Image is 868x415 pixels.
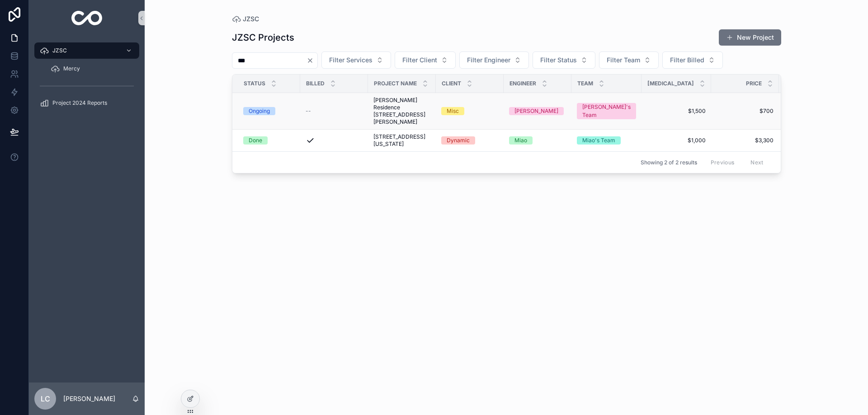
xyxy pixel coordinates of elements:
[514,107,558,115] div: [PERSON_NAME]
[52,99,107,107] span: Project 2024 Reports
[447,136,470,145] div: Dynamic
[459,51,529,69] button: Select Button
[34,42,139,59] a: JZSC
[41,393,50,404] span: LC
[509,80,536,87] span: Engineer
[607,56,640,65] span: Filter Team
[599,51,659,69] button: Select Button
[71,11,103,25] img: App logo
[662,51,723,69] button: Select Button
[232,31,294,44] h1: JZSC Projects
[509,136,566,145] a: Miao
[514,136,527,145] div: Miao
[467,56,510,65] span: Filter Engineer
[670,56,704,65] span: Filter Billed
[29,36,145,123] div: scrollable content
[441,136,498,145] a: Dynamic
[63,65,80,72] span: Mercy
[442,80,461,87] span: Client
[717,107,774,115] a: $700
[306,107,311,115] span: --
[374,80,417,87] span: Project Name
[717,137,774,144] a: $3,300
[647,80,694,87] span: [MEDICAL_DATA]
[373,133,430,148] a: [STREET_ADDRESS][US_STATE]
[540,56,577,65] span: Filter Status
[582,103,631,119] div: [PERSON_NAME]'s Team
[306,107,363,115] a: --
[249,136,262,145] div: Done
[243,14,259,23] span: JZSC
[373,97,430,126] a: [PERSON_NAME] Residence [STREET_ADDRESS][PERSON_NAME]
[509,107,566,115] a: [PERSON_NAME]
[441,107,498,115] a: Misc
[582,136,615,145] div: Miao's Team
[577,136,636,145] a: Miao's Team
[647,137,706,144] a: $1,000
[577,80,593,87] span: Team
[402,56,437,65] span: Filter Client
[321,51,391,69] button: Select Button
[45,61,139,77] a: Mercy
[34,95,139,111] a: Project 2024 Reports
[641,159,697,166] span: Showing 2 of 2 results
[719,29,781,46] button: New Project
[243,136,295,145] a: Done
[577,103,636,119] a: [PERSON_NAME]'s Team
[249,107,270,115] div: Ongoing
[52,47,67,54] span: JZSC
[232,14,259,23] a: JZSC
[746,80,762,87] span: Price
[447,107,459,115] div: Misc
[533,51,595,69] button: Select Button
[63,394,115,403] p: [PERSON_NAME]
[243,107,295,115] a: Ongoing
[395,51,456,69] button: Select Button
[306,80,325,87] span: Billed
[329,56,373,65] span: Filter Services
[244,80,265,87] span: Status
[307,57,317,64] button: Clear
[647,107,706,115] a: $1,500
